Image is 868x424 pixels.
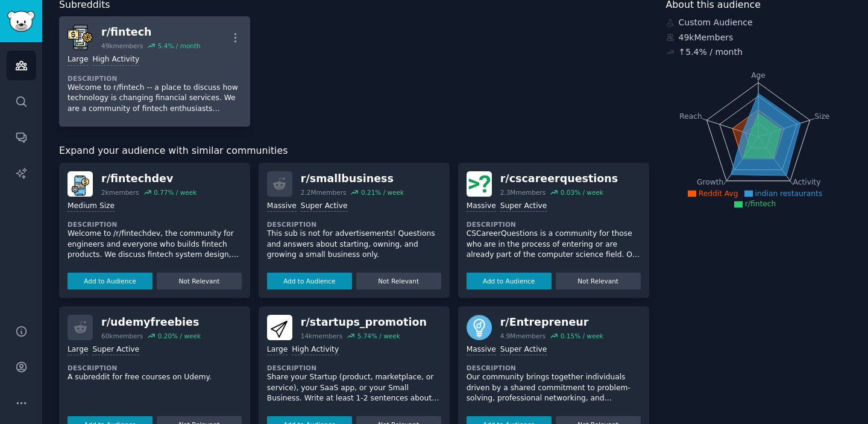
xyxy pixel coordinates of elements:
span: Reddit Avg [699,189,738,198]
div: Massive [267,201,297,212]
dt: Description [68,74,242,83]
dt: Description [68,220,242,229]
tspan: Reach [679,112,702,120]
div: 0.20 % / week [158,332,201,340]
div: Custom Audience [666,16,852,29]
button: Add to Audience [267,273,352,290]
button: Not Relevant [556,273,641,290]
img: GummySearch logo [7,11,35,32]
img: startups_promotion [267,315,292,340]
div: 0.21 % / week [361,188,404,197]
p: Our community brings together individuals driven by a shared commitment to problem-solving, profe... [467,372,641,404]
button: Not Relevant [157,273,242,290]
tspan: Age [751,71,766,80]
p: This sub is not for advertisements! Questions and answers about starting, owning, and growing a s... [267,229,441,261]
a: fintechr/fintech49kmembers5.4% / monthLargeHigh ActivityDescriptionWelcome to r/fintech -- a plac... [59,16,250,127]
img: cscareerquestions [467,171,492,197]
div: 0.03 % / week [561,188,603,197]
span: r/fintech [745,200,776,208]
div: 60k members [101,332,143,340]
div: Large [68,54,88,66]
div: ↑ 5.4 % / month [679,46,743,59]
img: Entrepreneur [467,315,492,340]
div: r/ udemyfreebies [101,315,201,330]
div: Large [267,344,288,356]
div: Large [68,344,88,356]
span: Expand your audience with similar communities [59,144,288,159]
div: High Activity [92,54,139,66]
div: r/ fintech [101,25,201,40]
dt: Description [467,220,641,229]
div: Massive [467,201,496,212]
div: 4.9M members [500,332,546,340]
dt: Description [68,364,242,372]
p: Welcome to /r/fintechdev, the community for engineers and everyone who builds fintech products. W... [68,229,242,261]
div: r/ fintechdev [101,171,197,186]
div: 0.15 % / week [561,332,603,340]
div: 2k members [101,188,139,197]
div: Medium Size [68,201,115,212]
img: fintech [68,25,93,50]
button: Not Relevant [356,273,441,290]
div: Super Active [500,344,547,356]
div: High Activity [292,344,339,356]
div: 0.77 % / week [154,188,197,197]
p: CSCareerQuestions is a community for those who are in the process of entering or are already part... [467,229,641,261]
div: Massive [467,344,496,356]
p: Share your Startup (product, marketplace, or service), your SaaS app, or your Small Business. Wri... [267,372,441,404]
div: r/ smallbusiness [301,171,404,186]
dt: Description [467,364,641,372]
p: A subreddit for free courses on Udemy. [68,372,242,383]
div: 5.4 % / month [158,42,201,50]
div: r/ Entrepreneur [500,315,603,330]
div: r/ cscareerquestions [500,171,618,186]
tspan: Size [814,112,829,120]
div: Super Active [92,344,139,356]
dt: Description [267,220,441,229]
div: r/ startups_promotion [301,315,427,330]
div: 2.3M members [500,188,546,197]
span: indian restaurants [755,189,823,198]
div: 49k Members [666,31,852,44]
div: 2.2M members [301,188,347,197]
img: fintechdev [68,171,93,197]
tspan: Activity [793,178,820,186]
button: Add to Audience [68,273,153,290]
div: 49k members [101,42,143,50]
button: Add to Audience [467,273,552,290]
div: Super Active [301,201,348,212]
dt: Description [267,364,441,372]
div: Super Active [500,201,547,212]
tspan: Growth [697,178,723,186]
div: 14k members [301,332,342,340]
div: 5.74 % / week [357,332,400,340]
p: Welcome to r/fintech -- a place to discuss how technology is changing financial services. We are ... [68,83,242,115]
